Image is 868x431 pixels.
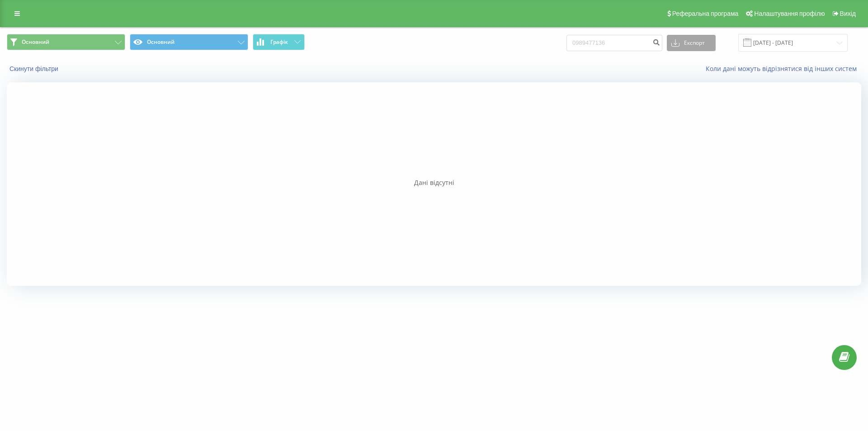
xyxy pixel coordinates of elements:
button: Основний [130,34,248,50]
span: Налаштування профілю [754,10,825,17]
span: Графік [270,39,288,45]
div: Дані відсутні [7,178,861,187]
span: Реферальна програма [672,10,739,17]
button: Основний [7,34,125,50]
button: Експорт [667,35,716,51]
button: Графік [253,34,305,50]
input: Пошук за номером [566,35,662,51]
span: Вихід [840,10,856,17]
button: Скинути фільтри [7,65,63,73]
span: Основний [22,38,49,46]
a: Коли дані можуть відрізнятися вiд інших систем [706,64,861,73]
